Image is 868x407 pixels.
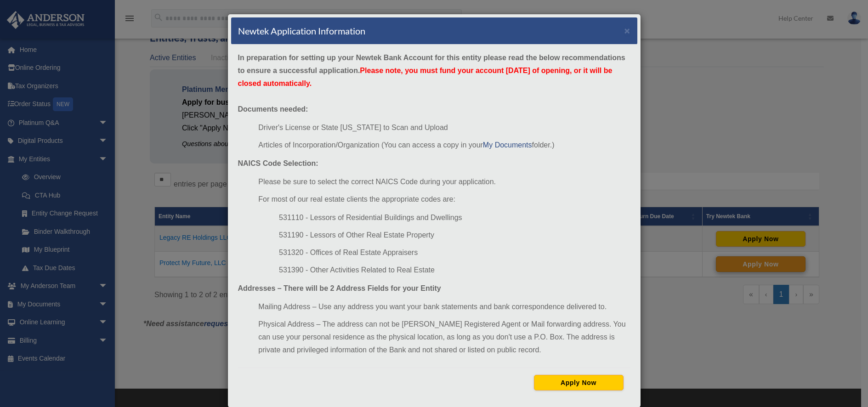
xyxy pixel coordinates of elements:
li: 531320 - Offices of Real Estate Appraisers [279,246,630,259]
li: 531110 - Lessors of Residential Buildings and Dwellings [279,211,630,224]
li: Physical Address – The address can not be [PERSON_NAME] Registered Agent or Mail forwarding addre... [258,318,630,356]
h4: Newtek Application Information [238,24,365,37]
strong: Addresses – There will be 2 Address Fields for your Entity [238,284,441,292]
li: For most of our real estate clients the appropriate codes are: [258,193,630,206]
a: My Documents [483,141,532,149]
span: Please note, you must fund your account [DATE] of opening, or it will be closed automatically. [238,67,613,87]
li: Driver's License or State [US_STATE] to Scan and Upload [258,121,630,134]
strong: Documents needed: [238,105,308,113]
button: Apply Now [534,375,624,390]
strong: NAICS Code Selection: [238,159,318,167]
button: × [624,26,630,35]
li: 531390 - Other Activities Related to Real Estate [279,264,630,277]
li: 531190 - Lessors of Other Real Estate Property [279,229,630,242]
li: Mailing Address – Use any address you want your bank statements and bank correspondence delivered... [258,300,630,313]
li: Articles of Incorporation/Organization (You can access a copy in your folder.) [258,139,630,152]
li: Please be sure to select the correct NAICS Code during your application. [258,175,630,188]
strong: In preparation for setting up your Newtek Bank Account for this entity please read the below reco... [238,54,625,87]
